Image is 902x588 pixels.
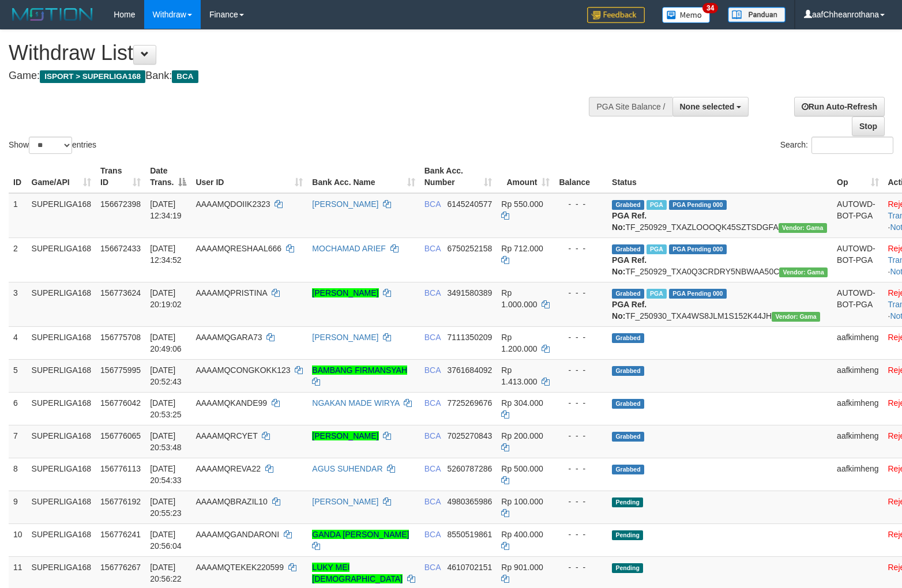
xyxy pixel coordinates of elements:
[27,425,96,458] td: SUPERLIGA168
[424,431,441,440] span: BCA
[27,326,96,359] td: SUPERLIGA168
[447,563,492,572] span: Copy 4610702151 to clipboard
[196,333,262,342] span: AAAAMQGARA73
[612,432,644,442] span: Grabbed
[150,288,182,309] span: [DATE] 20:19:02
[424,464,441,473] span: BCA
[150,398,182,419] span: [DATE] 20:53:25
[196,288,267,297] span: AAAAMQPRISTINA
[312,464,382,473] a: AGUS SUHENDAR
[447,288,492,297] span: Copy 3491580389 to clipboard
[772,312,820,322] span: Vendor URL: https://trx31.1velocity.biz
[794,97,885,116] a: Run Auto-Refresh
[607,282,832,326] td: TF_250930_TXA4WS8JLM1S152K44JH
[612,563,643,573] span: Pending
[27,238,96,282] td: SUPERLIGA168
[612,200,644,210] span: Grabbed
[424,333,441,342] span: BCA
[612,497,643,507] span: Pending
[424,244,441,253] span: BCA
[559,331,603,343] div: - - -
[312,530,409,539] a: GANDA [PERSON_NAME]
[832,359,883,392] td: aafkimheng
[312,365,407,375] a: BAMBANG FIRMANSYAH
[501,333,537,353] span: Rp 1.200.000
[312,244,386,253] a: MOCHAMAD ARIEF
[100,333,141,342] span: 156775708
[29,137,72,154] select: Showentries
[559,496,603,507] div: - - -
[559,430,603,442] div: - - -
[312,288,378,297] a: [PERSON_NAME]
[832,193,883,238] td: AUTOWD-BOT-PGA
[424,288,441,297] span: BCA
[559,463,603,474] div: - - -
[501,199,543,209] span: Rp 550.000
[9,359,27,392] td: 5
[9,282,27,326] td: 3
[852,116,885,136] a: Stop
[312,497,378,506] a: [PERSON_NAME]
[662,7,711,23] img: Button%20Memo.svg
[312,333,378,342] a: [PERSON_NAME]
[100,398,141,408] span: 156776042
[680,102,735,111] span: None selected
[9,523,27,556] td: 10
[612,255,647,276] b: PGA Ref. No:
[447,244,492,253] span: Copy 6750252158 to clipboard
[702,3,718,13] span: 34
[811,137,893,154] input: Search:
[150,199,182,220] span: [DATE] 12:34:19
[669,289,727,299] span: PGA Pending
[589,97,672,116] div: PGA Site Balance /
[832,238,883,282] td: AUTOWD-BOT-PGA
[27,523,96,556] td: SUPERLIGA168
[9,238,27,282] td: 2
[832,392,883,425] td: aafkimheng
[424,497,441,506] span: BCA
[612,289,644,299] span: Grabbed
[196,398,267,408] span: AAAAMQKANDE99
[9,491,27,523] td: 9
[150,333,182,353] span: [DATE] 20:49:06
[647,289,667,299] span: Marked by aafsoycanthlai
[150,497,182,518] span: [DATE] 20:55:23
[501,497,543,506] span: Rp 100.000
[669,200,727,210] span: PGA Pending
[780,137,893,154] label: Search:
[9,137,96,154] label: Show entries
[27,160,96,193] th: Game/API: activate to sort column ascending
[501,288,537,309] span: Rp 1.000.000
[196,365,290,375] span: AAAAMQCONGKOKK123
[779,223,827,233] span: Vendor URL: https://trx31.1velocity.biz
[150,563,182,583] span: [DATE] 20:56:22
[559,397,603,409] div: - - -
[196,244,281,253] span: AAAAMQRESHAAL666
[9,392,27,425] td: 6
[420,160,497,193] th: Bank Acc. Number: activate to sort column ascending
[447,333,492,342] span: Copy 7111350209 to clipboard
[100,199,141,209] span: 156672398
[9,70,590,82] h4: Game: Bank:
[424,199,441,209] span: BCA
[27,282,96,326] td: SUPERLIGA168
[27,359,96,392] td: SUPERLIGA168
[497,160,554,193] th: Amount: activate to sort column ascending
[607,160,832,193] th: Status
[447,530,492,539] span: Copy 8550519861 to clipboard
[559,364,603,376] div: - - -
[9,458,27,491] td: 8
[559,198,603,210] div: - - -
[501,431,543,440] span: Rp 200.000
[587,7,645,23] img: Feedback.jpg
[9,42,590,65] h1: Withdraw List
[9,193,27,238] td: 1
[447,365,492,375] span: Copy 3761684092 to clipboard
[447,431,492,440] span: Copy 7025270843 to clipboard
[96,160,145,193] th: Trans ID: activate to sort column ascending
[9,326,27,359] td: 4
[612,211,647,232] b: PGA Ref. No:
[100,244,141,253] span: 156672433
[501,563,543,572] span: Rp 901.000
[424,398,441,408] span: BCA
